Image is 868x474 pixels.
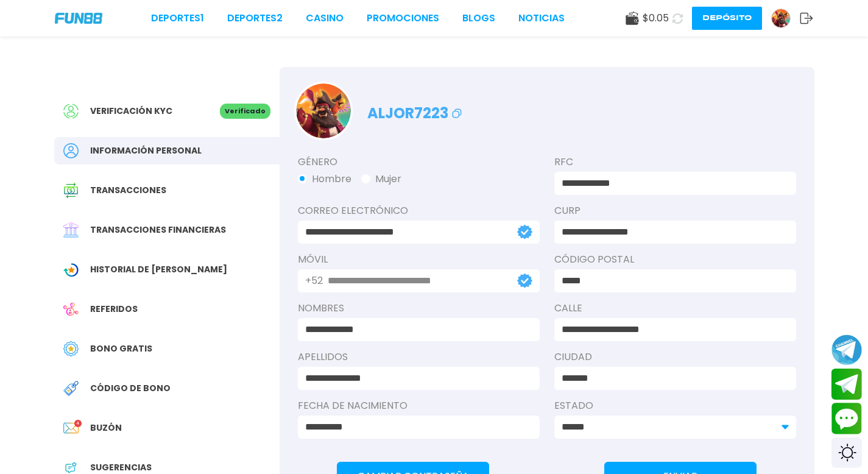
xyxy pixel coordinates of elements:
[518,11,565,26] a: NOTICIAS
[90,382,171,395] span: Código de bono
[54,256,280,283] a: Wagering TransactionHistorial de [PERSON_NAME]
[296,83,351,138] img: Avatar
[554,252,796,267] label: Código Postal
[361,172,401,186] button: Mujer
[63,183,79,198] img: Transaction History
[63,222,79,238] img: Financial Transaction
[298,252,540,267] label: Móvil
[54,137,280,164] a: PersonalInformación personal
[298,301,540,316] label: NOMBRES
[54,177,280,204] a: Transaction HistoryTransacciones
[63,302,79,317] img: Referral
[298,155,540,169] label: Género
[63,381,79,396] img: Redeem Bonus
[90,303,138,316] span: Referidos
[54,97,280,125] a: Verificación KYCVerificado
[63,420,79,436] img: Inbox
[227,11,283,26] a: Deportes2
[63,262,79,277] img: Wagering Transaction
[63,341,79,356] img: Free Bonus
[298,350,540,364] label: APELLIDOS
[831,334,862,366] button: Join telegram channel
[554,203,796,218] label: CURP
[772,9,790,27] img: Avatar
[643,11,669,26] span: $ 0.05
[55,13,102,23] img: Company Logo
[90,105,172,118] span: Verificación KYC
[554,301,796,316] label: Calle
[54,335,280,363] a: Free BonusBono Gratis
[554,350,796,364] label: Ciudad
[305,274,323,288] p: +52
[74,420,82,427] p: 4
[90,263,227,276] span: Historial de [PERSON_NAME]
[90,342,152,355] span: Bono Gratis
[831,437,862,468] div: Switch theme
[554,398,796,413] label: Estado
[54,295,280,323] a: ReferralReferidos
[90,224,226,236] span: Transacciones financieras
[306,11,344,26] a: CASINO
[90,144,202,157] span: Información personal
[90,422,122,434] span: Buzón
[54,375,280,402] a: Redeem BonusCódigo de bono
[54,216,280,244] a: Financial TransactionTransacciones financieras
[90,184,166,197] span: Transacciones
[462,11,495,26] a: BLOGS
[831,369,862,400] button: Join telegram
[298,203,540,218] label: Correo electrónico
[90,461,152,474] span: Sugerencias
[54,414,280,442] a: InboxBuzón4
[298,172,351,186] button: Hombre
[298,398,540,413] label: Fecha de Nacimiento
[367,96,464,124] p: aljor7223
[151,11,204,26] a: Deportes1
[692,7,762,30] button: Depósito
[831,403,862,434] button: Contact customer service
[367,11,439,26] a: Promociones
[220,104,270,119] p: Verificado
[771,9,800,28] a: Avatar
[554,155,796,169] label: RFC
[63,143,79,158] img: Personal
